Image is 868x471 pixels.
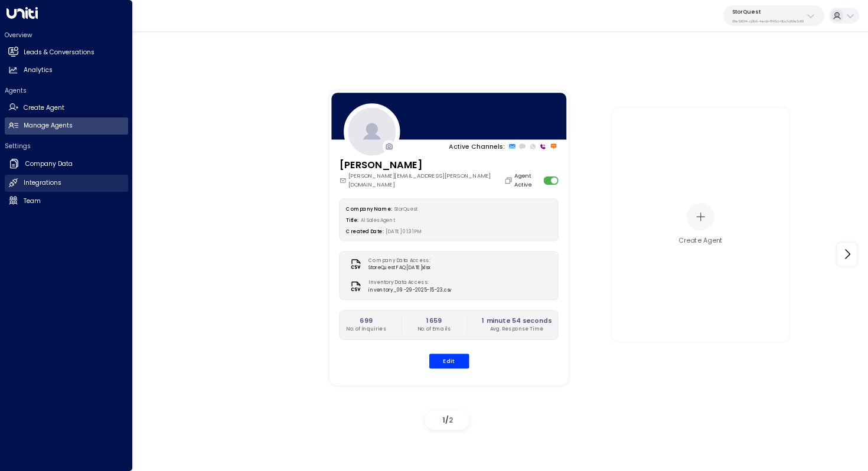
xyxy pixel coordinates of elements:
[25,159,73,169] h2: Company Data
[417,325,451,332] p: No. of Emails
[346,316,386,325] h2: 699
[5,62,128,79] a: Analytics
[425,410,469,430] div: /
[368,264,434,271] span: StoreQuest FAQ [DATE]xlsx
[5,86,128,95] h2: Agents
[514,172,540,188] label: Agent Active
[732,19,804,24] p: 95e12634-a2b0-4ea9-845a-0bcfa50e2d19
[368,257,430,264] label: Company Data Access:
[504,176,514,184] button: Copy
[346,228,383,234] label: Created Date:
[368,279,448,286] label: Inventory Data Access:
[442,415,445,425] span: 1
[346,206,391,212] label: Company Name:
[5,31,128,40] h2: Overview
[5,99,128,116] a: Create Agent
[5,192,128,210] a: Team
[394,206,417,212] span: StorQuest
[449,415,453,425] span: 2
[346,325,386,332] p: No. of Inquiries
[5,142,128,151] h2: Settings
[482,325,552,332] p: Avg. Response Time
[24,66,53,75] h2: Analytics
[386,228,422,234] span: [DATE] 01:31 PM
[5,175,128,192] a: Integrations
[723,5,824,26] button: StorQuest95e12634-a2b0-4ea9-845a-0bcfa50e2d19
[361,217,396,224] span: AI Sales Agent
[5,44,128,61] a: Leads & Conversations
[339,172,514,188] div: [PERSON_NAME][EMAIL_ADDRESS][PERSON_NAME][DOMAIN_NAME]
[24,121,73,130] h2: Manage Agents
[429,354,469,368] button: Edit
[368,286,451,293] span: inventory_09-29-2025-15-23.csv
[24,103,64,113] h2: Create Agent
[24,48,94,57] h2: Leads & Conversations
[678,236,723,246] div: Create Agent
[24,197,41,206] h2: Team
[339,158,514,172] h3: [PERSON_NAME]
[5,117,128,135] a: Manage Agents
[732,8,804,15] p: StorQuest
[417,316,451,325] h2: 1659
[5,155,128,174] a: Company Data
[449,142,505,151] p: Active Channels:
[346,217,358,224] label: Title:
[482,316,552,325] h2: 1 minute 54 seconds
[24,178,61,188] h2: Integrations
